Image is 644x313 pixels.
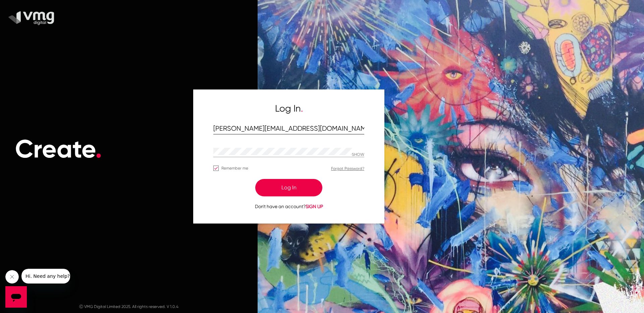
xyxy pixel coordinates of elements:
span: . [301,103,303,114]
p: Don't have an account? [213,203,364,210]
a: Forgot Password? [331,166,364,171]
input: Email Address [213,125,364,133]
span: SIGN UP [306,204,323,209]
span: . [95,134,102,164]
button: Log In [255,179,322,196]
span: Remember me [221,164,248,172]
iframe: Button to launch messaging window [5,286,27,308]
iframe: Message from company [21,269,70,284]
p: Hide password [352,152,364,157]
h5: Log In [213,103,364,114]
iframe: Close message [5,270,19,284]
